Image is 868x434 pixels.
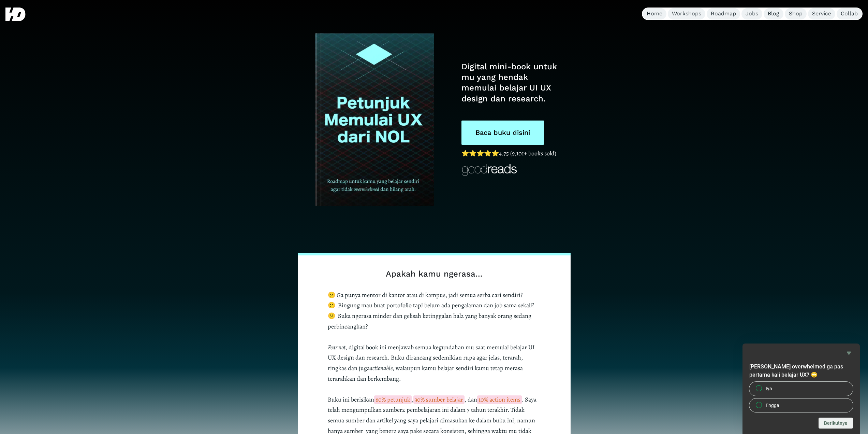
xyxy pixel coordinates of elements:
[707,8,740,19] a: Roadmap
[812,10,831,17] div: Service
[749,382,853,412] div: Ngerasa overwhelmed ga pas pertama kali belajar UX? 🙄
[766,402,779,409] span: Engga
[819,418,853,429] button: Next question
[741,8,762,19] a: Jobs
[785,8,807,19] a: Shop
[668,8,705,19] a: Workshops
[461,149,499,157] a: ⭐️⭐️⭐️⭐️⭐️
[764,8,783,19] a: Blog
[768,10,779,17] div: Blog
[374,395,412,404] span: 60% petunjuk
[643,8,666,19] a: Home
[461,61,560,104] h1: Digital mini-book untuk mu yang hendak memulai belajar UI UX design dan research.
[461,121,544,145] a: Baca buku disini
[837,8,862,19] a: Collab
[413,395,465,404] span: 30% sumber belajar
[461,148,560,159] h1: 4.75 (9,101+ books sold)
[789,10,803,17] div: Shop
[749,349,853,429] div: Ngerasa overwhelmed ga pas pertama kali belajar UX? 🙄
[647,10,662,17] div: Home
[328,343,345,351] em: Fear not
[808,8,835,19] a: Service
[746,10,758,17] div: Jobs
[328,269,541,279] h2: Apakah kamu ngerasa...
[766,385,772,392] span: Iya
[749,363,853,379] h2: Ngerasa overwhelmed ga pas pertama kali belajar UX? 🙄
[370,364,393,372] em: actionable
[711,10,736,17] div: Roadmap
[841,10,858,17] div: Collab
[672,10,701,17] div: Workshops
[845,349,853,357] button: Hide survey
[477,395,522,404] span: 10% action items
